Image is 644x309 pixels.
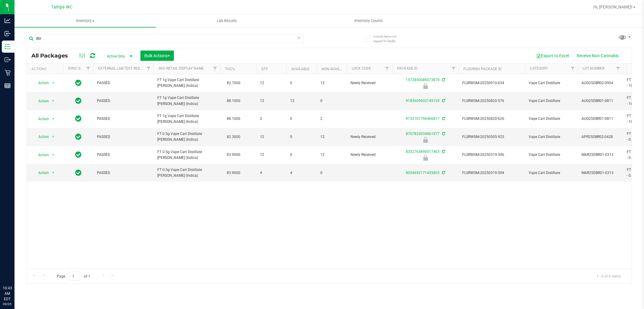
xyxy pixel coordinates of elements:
span: 12 [260,152,283,158]
a: Filter [613,64,623,74]
span: In Sync [75,114,82,123]
a: Filter [568,64,578,74]
a: Flourish Package ID [463,67,501,71]
inline-svg: Retail [5,70,11,76]
span: 12 [320,152,343,158]
span: FT 0.5g Vape Cart Distillate [PERSON_NAME] (Indica) [157,131,216,143]
inline-svg: Inbound [5,31,11,37]
span: Vape Cart Distillate [529,152,574,158]
inline-svg: Inventory [5,44,11,50]
span: FT 1g Vape Cart Distillate [PERSON_NAME] (Indica) [157,77,216,89]
span: select [50,115,57,123]
span: Include items not tagged for facility [373,34,404,43]
inline-svg: Reports [5,83,11,89]
span: Action [33,115,49,123]
span: Sync from Compliance System [441,78,445,82]
input: 1 [69,271,80,281]
a: 8352763690017403 [406,150,440,154]
span: Page of 1 [52,271,95,281]
a: Filter [382,64,392,74]
span: 88.1000 [224,97,243,105]
span: MAR25DBR01-0313 [582,170,620,176]
span: In Sync [75,97,82,105]
span: 83.9000 [224,169,243,177]
div: Newly Received [391,83,460,89]
span: Newly Received [351,80,389,86]
span: Newly Received [351,152,389,158]
span: 4 [260,170,283,176]
span: PASSED [97,98,150,104]
span: Sync from Compliance System [441,99,445,103]
span: FT 0.5g Vape Cart Distillate [PERSON_NAME] (Indica) [157,149,216,161]
span: 0 [290,134,313,140]
span: 0 [290,116,313,122]
span: All Packages [31,52,74,59]
span: select [50,151,57,159]
a: 8707825034861977 [406,132,440,136]
a: Available [291,67,309,71]
a: Qty [261,67,268,71]
a: Sync Status [68,66,91,71]
span: FT 0.5g Vape Cart Distillate [PERSON_NAME] (Indica) [157,167,216,179]
span: 0 [320,98,343,104]
span: 12 [320,134,343,140]
span: FLSRWGM-20250910-654 [462,80,521,86]
button: Bulk Actions [140,51,174,61]
span: Hi, [PERSON_NAME]! [593,5,633,9]
span: 2 [320,116,343,122]
a: Filter [144,64,154,74]
button: Export to Excel [532,51,573,61]
span: 83.9000 [224,150,243,159]
a: Filter [83,64,93,74]
span: FLSRWGM-20250820-626 [462,116,521,122]
span: 0 [290,152,313,158]
span: FLSRWGM-20250505-925 [462,134,521,140]
span: Action [33,151,49,159]
span: 12 [290,98,313,104]
span: Vape Cart Distillate [529,98,574,104]
a: Non-Available [322,67,348,71]
a: Filter [210,64,220,74]
div: Newly Received [391,137,460,143]
span: Clear [297,34,301,42]
a: Sku Retail Display Name [159,66,204,71]
span: 2 [260,116,283,122]
span: 1 - 6 of 6 items [592,271,626,281]
span: PASSED [97,152,150,158]
a: 8054692171435803 [406,171,440,175]
inline-svg: Analytics [5,18,11,24]
span: PASSED [97,134,150,140]
span: Sync from Compliance System [441,171,445,175]
a: 9732161796466817 [406,117,440,121]
span: Sync from Compliance System [441,117,445,121]
a: Inventory [14,15,156,27]
span: 82.3000 [224,133,243,141]
span: Action [33,169,49,177]
div: Actions [31,67,61,71]
span: 12 [260,80,283,86]
span: Inventory Counts [346,18,391,24]
span: In Sync [75,169,82,177]
span: Newly Received [351,134,389,140]
p: 09/25 [3,302,12,306]
span: PASSED [97,170,150,176]
span: Bulk Actions [144,53,170,58]
span: 82.7000 [224,79,243,87]
span: AUG25DBR01-0811 [582,116,620,122]
iframe: Resource center [6,261,24,279]
div: Newly Received [391,155,460,161]
span: Vape Cart Distillate [529,170,574,176]
span: 0 [320,170,343,176]
span: Vape Cart Distillate [529,116,574,122]
a: Lab Results [156,15,298,27]
a: THC% [225,67,235,71]
span: Action [33,79,49,87]
span: 88.1000 [224,114,243,123]
a: External Lab Test Result [98,66,146,71]
span: In Sync [75,79,82,87]
span: AUG25DBR02-0904 [582,80,620,86]
input: Search Package ID, Item Name, SKU, Lot or Part Number... [27,34,304,43]
span: select [50,79,57,87]
inline-svg: Outbound [5,57,11,63]
span: PASSED [97,80,150,86]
